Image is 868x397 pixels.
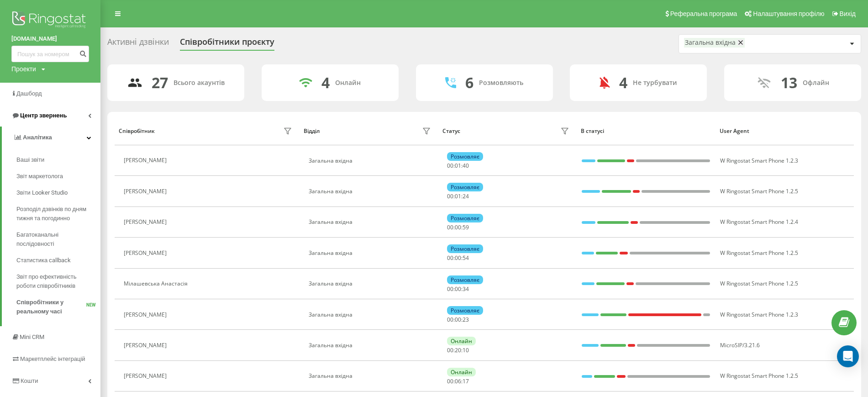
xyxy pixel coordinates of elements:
[670,10,737,17] span: Реферальна програма
[124,219,169,225] div: [PERSON_NAME]
[21,377,38,384] span: Кошти
[720,128,850,134] div: User Agent
[16,227,100,252] a: Багатоканальні послідовності
[20,355,85,362] span: Маркетплейс інтеграцій
[180,37,274,51] div: Співробітники проєкту
[619,74,627,91] div: 4
[447,346,453,354] span: 00
[11,46,89,62] input: Пошук за номером
[447,337,476,345] div: Онлайн
[447,193,469,200] div: : :
[455,192,461,200] span: 01
[124,188,169,195] div: [PERSON_NAME]
[321,74,330,91] div: 4
[633,79,677,87] div: Не турбувати
[304,128,320,134] div: Відділ
[20,112,67,119] span: Центр звернень
[309,281,433,287] div: Загальна вхідна
[463,346,469,354] span: 10
[463,377,469,385] span: 17
[720,311,798,318] span: W Ringostat Smart Phone 1.2.3
[11,64,36,74] div: Проекти
[837,345,859,367] div: Open Intercom Messenger
[447,368,476,376] div: Онлайн
[152,74,168,91] div: 27
[309,188,433,195] div: Загальна вхідна
[463,316,469,323] span: 23
[455,254,461,262] span: 00
[447,306,483,315] div: Розмовляє
[463,285,469,293] span: 34
[465,74,473,91] div: 6
[463,254,469,262] span: 54
[803,79,829,87] div: Офлайн
[720,372,798,380] span: W Ringostat Smart Phone 1.2.5
[16,188,68,197] span: Звіти Looker Studio
[581,128,711,134] div: В статусі
[16,269,100,294] a: Звіт про ефективність роботи співробітників
[447,224,469,231] div: : :
[16,205,96,223] span: Розподіл дзвінків по дням тижня та погодинно
[11,9,89,32] img: Ringostat logo
[16,168,100,185] a: Звіт маркетолога
[447,162,453,169] span: 00
[174,79,225,87] div: Всього акаунтів
[455,316,461,323] span: 00
[781,74,797,91] div: 13
[455,285,461,293] span: 00
[23,134,52,141] span: Аналiтика
[16,230,96,249] span: Багатоканальні послідовності
[16,185,100,201] a: Звіти Looker Studio
[447,377,453,385] span: 00
[753,10,824,17] span: Налаштування профілю
[124,312,169,318] div: [PERSON_NAME]
[463,223,469,231] span: 59
[335,79,361,87] div: Онлайн
[16,201,100,227] a: Розподіл дзвінків по дням тижня та погодинно
[107,37,169,51] div: Активні дзвінки
[720,157,798,164] span: W Ringostat Smart Phone 1.2.3
[447,316,453,323] span: 00
[720,249,798,257] span: W Ringostat Smart Phone 1.2.5
[2,127,100,148] a: Аналiтика
[20,333,44,340] span: Mini CRM
[463,162,469,169] span: 40
[16,155,44,164] span: Ваші звіти
[447,223,453,231] span: 00
[16,294,100,320] a: Співробітники у реальному часіNEW
[455,223,461,231] span: 00
[447,378,469,385] div: : :
[455,162,461,169] span: 01
[309,219,433,225] div: Загальна вхідна
[309,158,433,164] div: Загальна вхідна
[840,10,856,17] span: Вихід
[447,192,453,200] span: 00
[720,341,760,349] span: MicroSIP/3.21.6
[720,218,798,226] span: W Ringostat Smart Phone 1.2.4
[447,275,483,284] div: Розмовляє
[447,254,453,262] span: 00
[124,281,190,287] div: Мілашевська Анастасія
[16,298,86,316] span: Співробітники у реальному часі
[124,342,169,349] div: [PERSON_NAME]
[16,152,100,168] a: Ваші звіти
[720,280,798,287] span: W Ringostat Smart Phone 1.2.5
[442,128,460,134] div: Статус
[447,244,483,253] div: Розмовляє
[447,255,469,261] div: : :
[479,79,523,87] div: Розмовляють
[447,183,483,191] div: Розмовляє
[447,286,469,292] div: : :
[124,373,169,379] div: [PERSON_NAME]
[16,252,100,269] a: Статистика callback
[447,214,483,222] div: Розмовляє
[447,152,483,161] div: Розмовляє
[16,90,42,97] span: Дашборд
[309,342,433,349] div: Загальна вхідна
[455,377,461,385] span: 06
[16,172,63,181] span: Звіт маркетолога
[685,39,736,47] div: Загальна вхідна
[309,250,433,256] div: Загальна вхідна
[447,285,453,293] span: 00
[124,157,169,164] div: [PERSON_NAME]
